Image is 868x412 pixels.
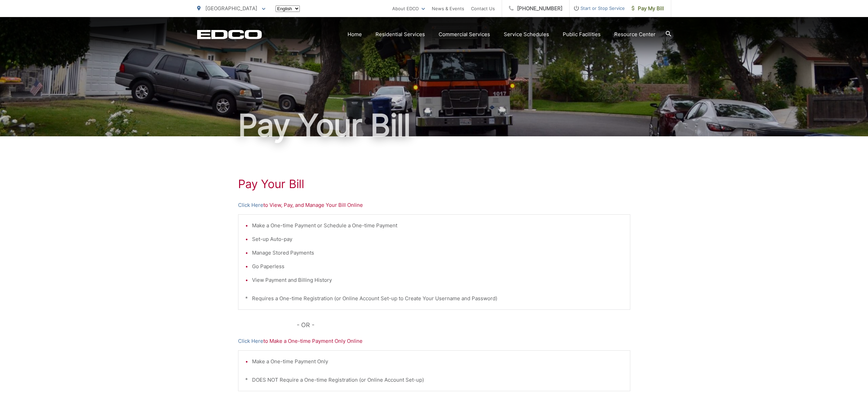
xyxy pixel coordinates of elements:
[238,337,630,345] p: to Make a One-time Payment Only Online
[471,4,495,13] a: Contact Us
[197,30,262,39] a: EDCD logo. Return to the homepage.
[632,4,664,13] span: Pay My Bill
[238,177,630,191] h1: Pay Your Bill
[238,337,263,345] a: Click Here
[252,235,623,243] li: Set-up Auto-pay
[614,30,656,39] a: Resource Center
[504,30,549,39] a: Service Schedules
[348,30,362,39] a: Home
[205,5,257,12] span: [GEOGRAPHIC_DATA]
[245,376,623,384] p: * DOES NOT Require a One-time Registration (or Online Account Set-up)
[297,320,630,330] p: - OR -
[439,30,490,39] a: Commercial Services
[238,201,263,209] a: Click Here
[252,262,623,271] li: Go Paperless
[392,4,425,13] a: About EDCO
[563,30,601,39] a: Public Facilities
[252,249,623,257] li: Manage Stored Payments
[252,357,623,366] li: Make a One-time Payment Only
[252,276,623,284] li: View Payment and Billing History
[276,5,300,12] select: Select a language
[197,108,671,142] h1: Pay Your Bill
[252,222,623,230] li: Make a One-time Payment or Schedule a One-time Payment
[376,30,425,39] a: Residential Services
[245,294,623,303] p: * Requires a One-time Registration (or Online Account Set-up to Create Your Username and Password)
[238,201,630,209] p: to View, Pay, and Manage Your Bill Online
[432,4,464,13] a: News & Events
